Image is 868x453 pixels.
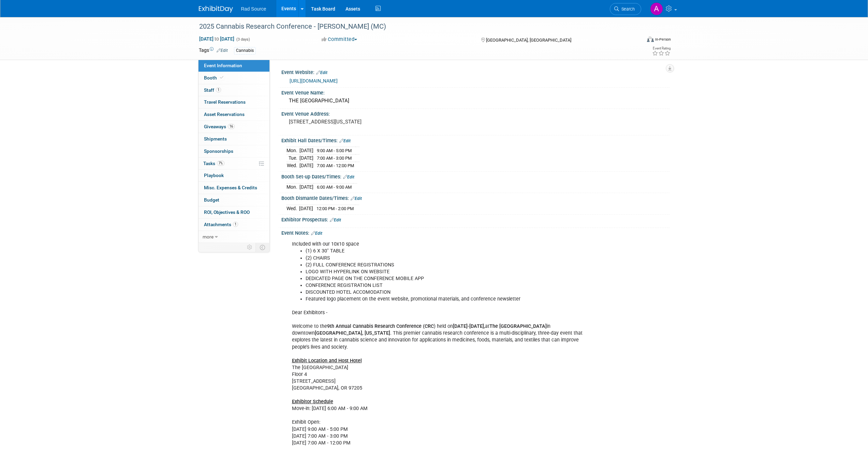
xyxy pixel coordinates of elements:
div: Event Venue Name: [281,88,670,96]
u: Exhibit Location and Host Hotel [292,358,362,364]
li: DEDICATED PAGE ON THE CONFERENCE MOBILE APP [306,275,590,282]
img: Format-Inperson.png [647,36,654,42]
span: Shipments [204,136,227,142]
span: Misc. Expenses & Credits [204,185,257,190]
td: [DATE] [299,183,313,190]
span: 6:00 AM - 9:00 AM [317,185,352,190]
i: Booth reservation complete [220,76,223,79]
td: [DATE] [299,155,313,162]
a: Edit [217,48,228,53]
a: Edit [311,231,322,236]
a: ROI, Objectives & ROO [198,206,269,218]
td: Tags [199,47,228,55]
span: Budget [204,197,219,203]
span: Attachments [204,222,238,227]
td: [DATE] [299,205,313,212]
button: Committed [319,36,360,43]
td: Tue. [286,155,299,162]
a: Travel Reservations [198,96,269,108]
a: Budget [198,194,269,206]
a: Playbook [198,170,269,181]
b: [GEOGRAPHIC_DATA], [US_STATE] [315,330,390,336]
span: 1 [233,222,238,227]
span: 16 [228,124,235,129]
div: In-Person [655,37,671,42]
a: Edit [330,218,341,222]
td: [DATE] [299,147,313,155]
td: [DATE] [299,162,313,169]
a: Edit [316,70,327,75]
span: ROI, Objectives & ROO [204,209,250,215]
span: 7% [217,161,224,166]
span: more [203,234,214,239]
li: CONFERENCE REGISTRATION LIST [306,282,590,289]
span: Rad Source [241,6,266,12]
a: Giveaways16 [198,121,269,133]
pre: [STREET_ADDRESS][US_STATE] [289,119,436,125]
a: Search [610,3,641,15]
td: Wed. [286,162,299,169]
a: more [198,231,269,243]
a: Booth [198,72,269,84]
a: Attachments1 [198,219,269,231]
b: The [GEOGRAPHIC_DATA] [489,323,547,329]
div: Exhibitor Prospectus: [281,215,670,223]
img: ExhibitDay [199,6,233,13]
a: Staff1 [198,84,269,96]
td: Mon. [286,147,299,155]
span: to [214,36,220,42]
a: Asset Reservations [198,108,269,120]
span: Search [619,6,635,12]
a: Edit [351,196,362,201]
u: Exhibitor Schedule [292,399,333,405]
a: Event Information [198,60,269,72]
li: (2) FULL CONFERENCE REGISTRATIONS [306,262,590,268]
li: DISCOUNTED HOTEL ACCOMODATION [306,289,590,296]
span: Sponsorships [204,148,233,154]
span: 9:00 AM - 5:00 PM [317,148,352,153]
span: 7:00 AM - 12:00 PM [317,163,354,168]
a: Edit [339,138,351,143]
span: Staff [204,87,221,93]
td: Toggle Event Tabs [255,243,269,252]
b: [DATE]-[DATE], [453,323,485,329]
a: [URL][DOMAIN_NAME] [290,78,338,84]
div: Booth Dismantle Dates/Times: [281,193,670,202]
td: Personalize Event Tab Strip [244,243,256,252]
a: Edit [343,175,354,179]
div: THE [GEOGRAPHIC_DATA] [286,96,664,106]
a: Tasks7% [198,158,269,170]
td: Mon. [286,183,299,190]
span: (3 days) [236,37,250,42]
img: Armando Arellano [650,2,663,15]
div: 2025 Cannabis Research Conference - [PERSON_NAME] (MC) [197,20,631,33]
div: Event Format [601,35,671,46]
span: Tasks [203,161,224,166]
div: Event Venue Address: [281,109,670,117]
li: (2) CHAIRS [306,255,590,262]
span: Event Information [204,63,242,68]
span: 7:00 AM - 3:00 PM [317,156,352,161]
span: Asset Reservations [204,112,245,117]
div: Cannabis [234,47,256,54]
li: Featured logo placement on the event website, promotional materials, and conference newsletter [306,296,590,303]
li: LOGO WITH HYPERLINK ON WEBSITE [306,268,590,275]
b: 9th Annual Cannabis Research Conference (CRC [327,323,434,329]
span: [DATE] [DATE] [199,36,235,42]
span: Playbook [204,173,224,178]
li: (1) 6 X 30" TABLE [306,248,590,254]
div: Event Notes: [281,228,670,237]
div: Booth Set-up Dates/Times: [281,172,670,180]
span: [GEOGRAPHIC_DATA], [GEOGRAPHIC_DATA] [486,38,571,43]
span: Giveaways [204,124,235,129]
span: Booth [204,75,225,81]
span: 1 [216,87,221,92]
a: Misc. Expenses & Credits [198,182,269,194]
span: Travel Reservations [204,99,246,105]
span: 12:00 PM - 2:00 PM [317,206,354,211]
a: Sponsorships [198,145,269,157]
div: Event Website: [281,67,670,76]
div: Event Rating [652,47,671,50]
a: Shipments [198,133,269,145]
td: Wed. [286,205,299,212]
